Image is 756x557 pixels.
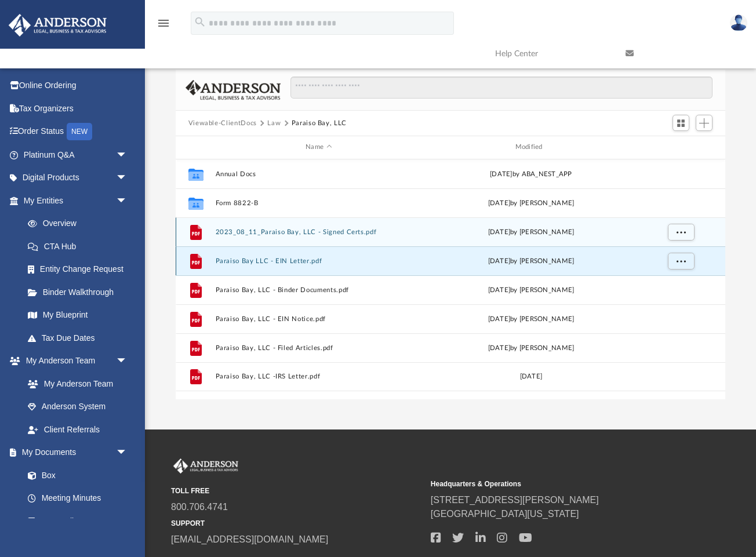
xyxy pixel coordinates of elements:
button: Paraiso Bay LLC - EIN Letter.pdf [215,257,422,265]
div: [DATE] by ABA_NEST_APP [427,169,634,179]
button: Paraiso Bay, LLC - Binder Documents.pdf [215,286,422,294]
div: [DATE] [427,372,634,382]
div: [DATE] by [PERSON_NAME] [427,256,634,266]
a: CTA Hub [16,235,145,258]
button: Form 8822-B [215,199,422,207]
a: My Anderson Team [16,372,133,395]
a: Meeting Minutes [16,487,139,510]
a: Online Ordering [8,74,145,97]
a: Order StatusNEW [8,120,145,144]
a: [STREET_ADDRESS][PERSON_NAME] [431,495,599,505]
button: Paraiso Bay, LLC - EIN Notice.pdf [215,315,422,323]
div: id [639,142,721,152]
a: My Anderson Teamarrow_drop_down [8,350,139,373]
a: My Documentsarrow_drop_down [8,441,139,464]
a: Overview [16,212,145,235]
div: [DATE] by [PERSON_NAME] [427,198,634,208]
a: My Blueprint [16,304,139,327]
small: SUPPORT [171,518,423,529]
a: [EMAIL_ADDRESS][DOMAIN_NAME] [171,534,328,544]
img: Anderson Advisors Platinum Portal [5,14,110,37]
a: Tax Due Dates [16,326,145,350]
span: arrow_drop_down [116,166,139,190]
a: menu [157,22,170,30]
div: [DATE] by [PERSON_NAME] [427,314,634,324]
div: Name [215,142,422,152]
a: Help Center [486,31,617,77]
div: Modified [427,142,635,152]
span: arrow_drop_down [116,441,139,465]
a: Binder Walkthrough [16,281,145,304]
button: Add [696,115,713,131]
button: 2023_08_11_Paraiso Bay, LLC - Signed Certs.pdf [215,228,422,236]
a: Anderson System [16,395,139,418]
i: menu [157,16,170,30]
a: Tax Organizers [8,97,145,120]
button: Paraiso Bay, LLC [292,118,347,129]
a: Digital Productsarrow_drop_down [8,166,145,190]
span: arrow_drop_down [116,189,139,213]
button: More options [667,223,694,241]
div: NEW [67,123,92,140]
img: User Pic [730,14,747,31]
small: Headquarters & Operations [431,479,682,489]
button: Switch to Grid View [673,115,690,131]
button: Paraiso Bay, LLC - Filed Articles.pdf [215,344,422,352]
button: Paraiso Bay, LLC -IRS Letter.pdf [215,373,422,380]
button: Annual Docs [215,170,422,178]
button: Viewable-ClientDocs [188,118,257,129]
input: Search files and folders [290,77,713,99]
div: [DATE] by [PERSON_NAME] [427,285,634,295]
div: [DATE] by [PERSON_NAME] [427,227,634,237]
button: More options [667,252,694,270]
a: Entity Change Request [16,258,145,281]
div: grid [176,159,726,400]
a: Platinum Q&Aarrow_drop_down [8,143,145,166]
img: Anderson Advisors Platinum Portal [171,458,241,474]
a: Box [16,464,133,487]
a: [GEOGRAPHIC_DATA][US_STATE] [431,509,579,519]
a: 800.706.4741 [171,502,228,512]
div: [DATE] by [PERSON_NAME] [427,343,634,353]
i: search [194,16,206,28]
a: Forms Library [16,509,133,533]
button: Law [267,118,281,129]
span: arrow_drop_down [116,350,139,373]
small: TOLL FREE [171,486,423,496]
a: Client Referrals [16,418,139,441]
div: id [180,142,209,152]
span: arrow_drop_down [116,143,139,167]
a: My Entitiesarrow_drop_down [8,189,145,212]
